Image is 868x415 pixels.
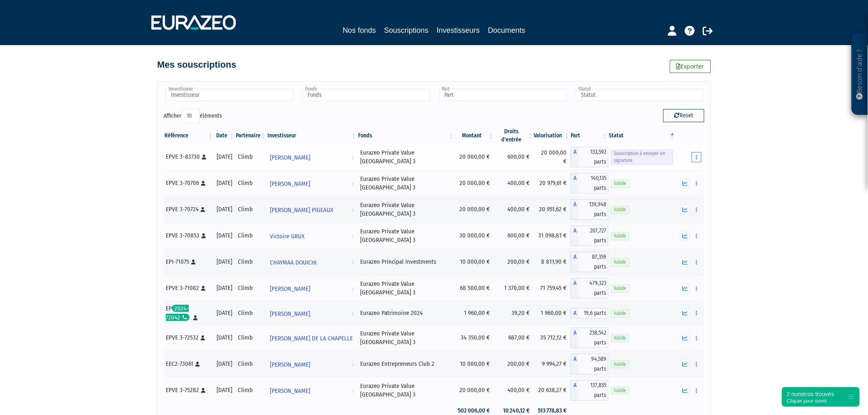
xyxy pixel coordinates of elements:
[166,153,211,161] div: EPVE 3-83730
[201,286,206,291] i: [Français] Personne physique
[267,228,358,244] a: Victoire GRUX
[571,278,579,299] span: A
[235,301,267,325] td: Climb
[270,306,311,322] span: [PERSON_NAME]
[494,325,534,351] td: 687,00 €
[571,380,579,401] span: A
[534,351,571,377] td: 9 994,27 €
[455,223,494,249] td: 30 000,00 €
[361,258,452,266] div: Eurazeo Principal Investments
[611,258,629,266] span: Valide
[191,260,196,265] i: [Français] Personne physique
[181,109,200,123] select: Afficheréléments
[571,226,579,246] span: A
[455,351,494,377] td: 10 000,00 €
[166,386,211,394] div: EPVE 3-75282
[164,128,214,144] th: Référence : activer pour trier la colonne par ordre croissant
[579,252,608,272] span: 87,359 parts
[455,170,494,196] td: 20 000,00 €
[534,223,571,249] td: 31 098,81 €
[494,170,534,196] td: 400,00 €
[571,354,608,374] div: A - Eurazeo Entrepreneurs Club 2
[361,329,452,347] div: Eurazeo Private Value [GEOGRAPHIC_DATA] 3
[193,315,198,320] i: [Français] Personne physique
[217,205,233,214] div: [DATE]
[571,199,608,220] div: A - Eurazeo Private Value Europe 3
[579,147,608,167] span: 133,592 parts
[571,128,608,144] th: Part: activer pour trier la colonne par ordre croissant
[270,331,353,346] span: [PERSON_NAME] DE LA CHAPELLE
[455,301,494,325] td: 1 960,00 €
[217,309,233,317] div: [DATE]
[217,333,233,342] div: [DATE]
[352,176,354,192] i: Voir l'investisseur
[494,275,534,301] td: 1 370,00 €
[270,281,311,296] span: [PERSON_NAME]
[361,382,452,399] div: Eurazeo Private Value [GEOGRAPHIC_DATA] 3
[352,203,354,218] i: Voir l'investisseur
[235,144,267,170] td: Climb
[534,325,571,351] td: 35 712,12 €
[267,254,358,270] a: CHAYMAA DOUICHI
[352,229,354,244] i: Voir l'investisseur
[455,249,494,275] td: 10 000,00 €
[235,275,267,301] td: Climb
[267,330,358,346] a: [PERSON_NAME] DE LA CHAPELLE
[494,223,534,249] td: 600,00 €
[455,325,494,351] td: 34 350,00 €
[235,196,267,223] td: Climb
[217,284,233,292] div: [DATE]
[663,109,704,122] button: Reset
[151,15,236,30] img: 1732889491-logotype_eurazeo_blanc_rvb.png
[494,377,534,404] td: 400,00 €
[235,351,267,377] td: Climb
[235,223,267,249] td: Climb
[235,128,267,144] th: Partenaire: activer pour trier la colonne par ordre croissant
[214,128,235,144] th: Date: activer pour trier la colonne par ordre croissant
[571,278,608,299] div: A - Eurazeo Private Value Europe 3
[579,173,608,194] span: 140,135 parts
[267,175,358,192] a: [PERSON_NAME]
[352,150,354,165] i: Voir l'investisseur
[201,388,206,393] i: [Français] Personne physique
[579,380,608,401] span: 137,855 parts
[267,280,358,296] a: [PERSON_NAME]
[611,206,629,214] span: Valide
[235,249,267,275] td: Climb
[494,249,534,275] td: 200,00 €
[571,147,579,167] span: A
[611,180,629,187] span: Valide
[270,255,317,270] span: CHAYMAA DOUICHI
[267,201,358,218] a: [PERSON_NAME] PIGEAUX
[201,181,206,186] i: [Français] Personne physique
[494,144,534,170] td: 600,00 €
[166,231,211,240] div: EPVE 3-70853
[352,255,354,270] i: Voir l'investisseur
[488,25,525,36] a: Documents
[611,150,673,164] span: Souscription à envoyer en signature
[201,207,205,212] i: [Français] Personne physique
[494,351,534,377] td: 200,00 €
[166,304,211,322] div: EP
[270,229,305,244] span: Victoire GRUX
[361,360,452,368] div: Eurazeo Entrepreneurs Club 2
[166,258,211,266] div: EPI-71075
[267,128,358,144] th: Investisseur: activer pour trier la colonne par ordre croissant
[384,25,428,37] a: Souscriptions
[855,37,865,111] p: Besoin d'aide ?
[534,144,571,170] td: 20 000,00 €
[579,308,608,319] span: 19,6 parts
[361,309,452,317] div: Eurazeo Patrimoine 2024
[352,281,354,296] i: Voir l'investisseur
[352,306,354,322] i: Voir l'investisseur
[534,377,571,404] td: 20 638,27 €
[166,333,211,342] div: EPVE 3-72532
[534,249,571,275] td: 8 811,90 €
[494,128,534,144] th: Droits d'entrée: activer pour trier la colonne par ordre croissant
[217,179,233,187] div: [DATE]
[534,301,571,325] td: 1 960,00 €
[267,356,358,372] a: [PERSON_NAME]
[217,258,233,266] div: [DATE]
[217,153,233,161] div: [DATE]
[343,25,376,36] a: Nos fonds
